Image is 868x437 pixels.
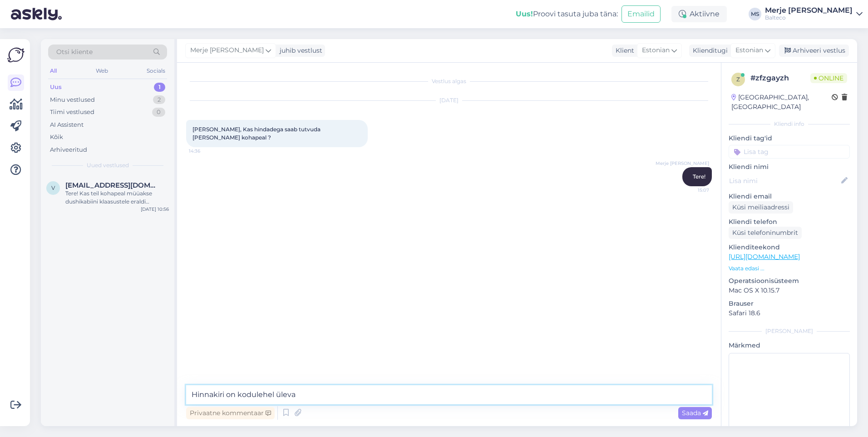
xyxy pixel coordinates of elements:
span: v [51,184,55,191]
div: Minu vestlused [50,95,95,104]
div: 1 [154,83,165,92]
span: 15:07 [675,187,709,194]
div: 0 [152,108,165,117]
p: Kliendi telefon [729,217,850,227]
div: MS [749,8,761,20]
div: AI Assistent [50,120,84,129]
div: Klient [612,46,634,55]
div: All [48,65,59,77]
span: Otsi kliente [56,47,93,57]
div: Klienditugi [689,46,728,55]
div: Küsi telefoninumbrit [729,227,802,239]
span: Merje [PERSON_NAME] [656,160,709,167]
div: Arhiveeritud [50,145,87,154]
span: Tere! [693,173,705,180]
div: Socials [145,65,167,77]
p: Operatsioonisüsteem [729,276,850,286]
p: Mac OS X 10.15.7 [729,286,850,295]
span: Estonian [642,45,670,55]
button: Emailid [621,5,661,23]
span: Saada [682,409,708,417]
div: # zfzgayzh [750,73,810,84]
a: Merje [PERSON_NAME]Balteco [765,7,863,21]
span: Uued vestlused [87,161,129,169]
a: [URL][DOMAIN_NAME] [729,253,800,261]
div: Küsi meiliaadressi [729,201,793,214]
p: Klienditeekond [729,243,850,252]
span: [PERSON_NAME], Kas hindadega saab tutvuda [PERSON_NAME] kohapeal ? [192,126,322,141]
div: Tere! Kas teil kohapeal müüakse dushikabiini klaasustele eraldi uksenupe või käepidemeid? [65,189,169,206]
p: Märkmed [729,341,850,350]
span: z [736,76,740,83]
div: Proovi tasuta juba täna: [516,9,618,20]
div: Merje [PERSON_NAME] [765,7,853,14]
span: Merje [PERSON_NAME] [190,45,264,55]
div: [DATE] 10:56 [141,206,169,213]
textarea: Hinnakiri on kodulehel üleva [186,385,712,404]
div: Arhiveeri vestlus [779,45,849,57]
p: Kliendi email [729,192,850,201]
div: Kliendi info [729,120,850,128]
div: [GEOGRAPHIC_DATA], [GEOGRAPHIC_DATA] [731,93,832,112]
img: Askly Logo [7,46,25,64]
p: Vaata edasi ... [729,264,850,273]
span: 14:36 [189,148,223,154]
b: Uus! [516,10,533,18]
div: [PERSON_NAME] [729,327,850,335]
div: juhib vestlust [276,46,322,55]
p: Safari 18.6 [729,308,850,318]
span: Online [810,73,847,83]
div: Aktiivne [671,6,727,22]
div: [DATE] [186,96,712,104]
div: Web [94,65,110,77]
div: 2 [153,95,165,104]
input: Lisa nimi [729,176,839,186]
div: Tiimi vestlused [50,108,94,117]
span: vlad13678@gmail.com [65,181,160,189]
input: Lisa tag [729,145,850,159]
div: Privaatne kommentaar [186,407,275,419]
div: Vestlus algas [186,77,712,85]
p: Brauser [729,299,850,308]
div: Uus [50,83,62,92]
p: Kliendi tag'id [729,134,850,143]
div: Kõik [50,133,63,142]
div: Balteco [765,14,853,21]
p: Kliendi nimi [729,162,850,172]
span: Estonian [735,45,763,55]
